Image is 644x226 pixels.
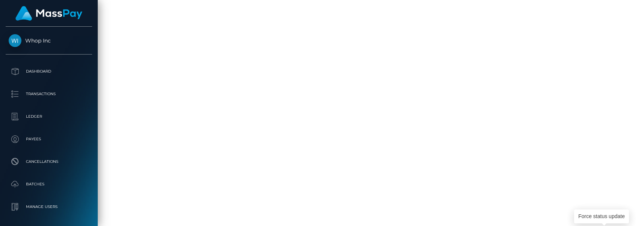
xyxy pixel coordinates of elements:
img: MassPay Logo [15,6,82,21]
p: Dashboard [9,66,89,77]
p: Manage Users [9,201,89,212]
a: Cancellations [6,152,92,171]
p: Ledger [9,111,89,122]
img: Whop Inc [9,34,21,47]
a: Batches [6,175,92,194]
a: Dashboard [6,62,92,81]
p: Cancellations [9,156,89,167]
p: Transactions [9,88,89,100]
div: Force status update [574,209,629,223]
a: Transactions [6,85,92,103]
a: Manage Users [6,197,92,216]
p: Batches [9,179,89,190]
p: Payees [9,133,89,145]
a: Ledger [6,107,92,126]
span: Whop Inc [6,37,92,44]
a: Payees [6,130,92,149]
